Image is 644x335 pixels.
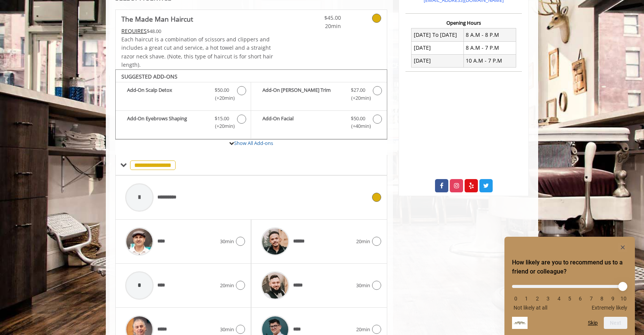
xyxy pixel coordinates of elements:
label: Add-On Scalp Detox [119,86,247,104]
span: (+40min ) [347,122,369,130]
div: How likely are you to recommend us to a friend or colleague? Select an option from 0 to 10, with ... [512,243,627,329]
span: 30min [220,326,234,333]
td: 8 A.M - 7 P.M [463,41,516,54]
li: 8 [598,296,606,302]
span: This service needs some Advance to be paid before we block your appointment [121,27,147,35]
span: $27.00 [351,86,365,94]
button: Skip [588,320,598,326]
div: How likely are you to recommend us to a friend or colleague? Select an option from 0 to 10, with ... [512,279,627,311]
h2: How likely are you to recommend us to a friend or colleague? Select an option from 0 to 10, with ... [512,258,627,276]
td: [DATE] To [DATE] [412,28,464,41]
b: SUGGESTED ADD-ONS [121,73,177,80]
td: [DATE] [412,54,464,67]
button: Next question [604,317,627,329]
span: (+20min ) [211,94,233,102]
b: Add-On [PERSON_NAME] Trim [262,86,343,102]
b: Add-On Eyebrows Shaping [127,115,207,131]
label: Add-On Facial [255,115,383,132]
b: The Made Man Haircut [121,14,193,24]
td: 8 A.M - 8 P.M [463,28,516,41]
div: $48.00 [121,27,274,35]
span: 30min [356,282,370,289]
li: 9 [609,296,617,302]
span: $50.00 [215,86,229,94]
li: 0 [512,296,520,302]
span: 20min [356,326,370,333]
span: Not likely at all [514,305,547,311]
button: Hide survey [618,243,627,252]
span: (+20min ) [347,94,369,102]
span: 20min [220,282,234,289]
span: $50.00 [351,115,365,123]
li: 5 [566,296,573,302]
a: Show All Add-ons [234,140,273,146]
td: [DATE] [412,41,464,54]
span: Each haircut is a combination of scissors and clippers and includes a great cut and service, a ho... [121,36,273,68]
span: (+20min ) [211,122,233,130]
li: 4 [555,296,563,302]
label: Add-On Eyebrows Shaping [119,115,247,132]
b: Add-On Scalp Detox [127,86,207,102]
span: 20min [356,237,370,245]
span: $45.00 [296,14,341,22]
li: 10 [620,296,627,302]
li: 3 [544,296,552,302]
span: 30min [220,237,234,245]
label: Add-On Beard Trim [255,86,383,104]
td: 10 A.M - 7 P.M [463,54,516,67]
b: Add-On Facial [262,115,343,131]
span: 20min [296,22,341,30]
li: 2 [534,296,541,302]
h3: Opening Hours [405,20,522,25]
span: Extremely likely [592,305,627,311]
li: 1 [523,296,530,302]
li: 6 [576,296,584,302]
div: The Made Man Haircut Add-onS [115,69,387,140]
span: $15.00 [215,115,229,123]
li: 7 [587,296,595,302]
